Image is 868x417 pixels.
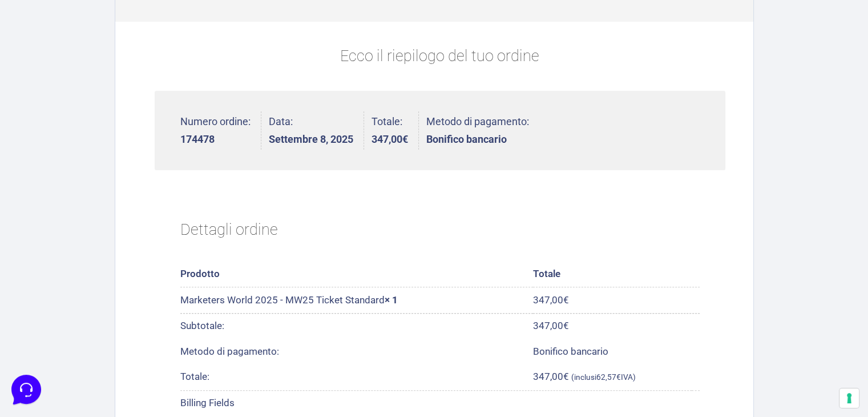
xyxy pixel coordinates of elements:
th: Prodotto [180,262,533,287]
span: € [563,320,569,331]
th: Billing Fields [180,391,700,416]
h2: Dettagli ordine [180,206,700,254]
small: (inclusi IVA) [571,372,636,382]
strong: Settembre 8, 2025 [269,134,353,145]
button: Home [9,312,79,338]
p: Home [34,328,54,338]
th: Totale [533,262,700,287]
h2: Hello from Marketers 👋 [9,9,192,46]
td: Marketers World 2025 - MW25 Ticket Standard [180,287,533,313]
li: Numero ordine: [180,111,261,150]
button: Start a Conversation [18,114,210,137]
span: € [563,371,569,382]
th: Metodo di pagamento: [180,339,533,364]
th: Subtotale: [180,313,533,339]
span: Your Conversations [18,64,92,73]
p: Help [177,328,192,338]
p: Messages [98,328,131,338]
img: dark [18,82,41,105]
span: Start a Conversation [82,121,160,130]
iframe: Customerly Messenger Launcher [9,372,43,407]
span: 347,00 [533,371,569,382]
li: Metodo di pagamento: [426,111,529,150]
input: Search for an Article... [26,185,187,196]
th: Totale: [180,364,533,390]
strong: 174478 [180,134,251,145]
button: Messages [79,312,150,338]
td: Bonifico bancario [533,339,700,364]
span: € [402,133,408,145]
span: € [616,372,621,382]
span: € [563,294,569,306]
button: Help [149,312,219,338]
strong: × 1 [385,294,398,306]
p: Ecco il riepilogo del tuo ordine [155,45,725,68]
li: Data: [269,111,364,150]
bdi: 347,00 [533,294,569,306]
button: Le tue preferenze relative al consenso per le tecnologie di tracciamento [839,388,859,408]
a: Open Help Center [142,160,210,169]
img: dark [55,82,78,105]
span: 347,00 [533,320,569,331]
span: 62,57 [596,372,621,382]
li: Totale: [372,111,419,150]
img: dark [37,82,59,105]
strong: Bonifico bancario [426,134,529,145]
bdi: 347,00 [372,133,408,145]
span: Find an Answer [18,160,78,169]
